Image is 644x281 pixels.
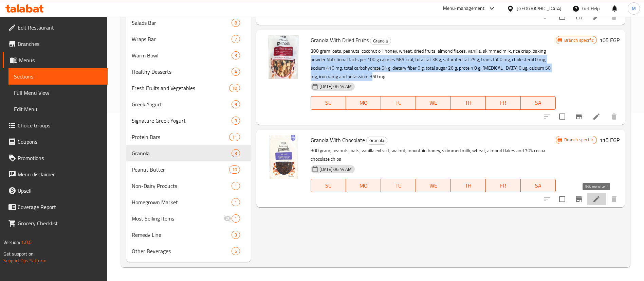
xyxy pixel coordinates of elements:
[132,100,232,108] span: Greek Yogurt
[126,129,251,145] div: Protein Bars11
[18,203,102,211] span: Coverage Report
[232,214,240,223] div: items
[126,161,251,178] div: Peanut Butter10
[523,181,553,191] span: SA
[232,150,240,157] span: 3
[21,238,32,247] span: 1.0.0
[314,181,343,191] span: SU
[132,51,232,59] div: Warm Bowl
[311,47,555,81] p: 300 gram, oats, peanuts, coconut oil, honey, wheat, dried fruits, almond flakes, vanilla, skimmed...
[600,135,620,145] h6: 115 EGP
[349,181,378,191] span: MO
[132,84,229,92] span: Fresh Fruits and Vegetables
[232,232,240,238] span: 3
[370,37,391,45] span: Granola
[232,36,240,42] span: 7
[132,214,223,223] div: Most Selling Items
[451,179,486,192] button: TH
[3,238,20,247] span: Version:
[232,149,240,157] div: items
[555,109,569,124] span: Select to update
[126,80,251,96] div: Fresh Fruits and Vegetables10
[18,40,102,48] span: Branches
[384,98,413,108] span: TU
[132,68,232,76] span: Healthy Desserts
[311,146,555,163] p: 300 gram, peanuts, oats, vanilla extract, walnut, mountain honey, skimmed milk, wheat, almond fla...
[232,19,240,27] div: items
[489,181,518,191] span: FR
[229,166,240,173] span: 10
[346,179,381,192] button: MO
[132,198,232,206] span: Homegrown Market
[126,210,251,227] div: Most Selling Items1
[232,68,240,76] div: items
[3,117,108,134] a: Choice Groups
[126,178,251,194] div: Non-Dairy Products1
[232,183,240,189] span: 1
[132,231,232,239] div: Remedy Line
[132,35,232,43] span: Wraps Bar
[232,198,240,206] div: items
[8,101,108,117] a: Edit Menu
[311,179,346,192] button: SU
[562,137,596,143] span: Branch specific
[232,231,240,239] div: items
[317,83,354,90] span: [DATE] 06:44 AM
[132,165,229,174] div: Peanut Butter
[3,150,108,166] a: Promotions
[416,179,451,192] button: WE
[486,96,521,110] button: FR
[223,214,232,223] svg: Inactive section
[592,112,601,121] a: Edit menu item
[454,181,483,191] span: TH
[3,182,108,199] a: Upsell
[3,249,35,258] span: Get support on:
[132,182,232,190] span: Non-Dairy Products
[521,179,556,192] button: SA
[416,96,451,110] button: WE
[232,51,240,59] div: items
[132,247,232,255] div: Other Beverages
[314,98,343,108] span: SU
[229,165,240,174] div: items
[486,179,521,192] button: FR
[132,19,232,27] div: Salads Bar
[126,194,251,210] div: Homegrown Market1
[132,149,232,157] div: Granola
[126,112,251,129] div: Signature Greek Yogurt3
[132,133,229,141] span: Protein Bars
[606,108,622,125] button: delete
[18,121,102,129] span: Choice Groups
[3,36,108,52] a: Branches
[232,247,240,255] div: items
[132,117,232,125] span: Signature Greek Yogurt
[349,98,378,108] span: MO
[381,179,416,192] button: TU
[311,135,365,145] span: Granola With Chocolate
[14,105,102,113] span: Edit Menu
[419,181,448,191] span: WE
[311,96,346,110] button: SU
[3,134,108,150] a: Coupons
[489,98,518,108] span: FR
[232,182,240,190] div: items
[232,52,240,59] span: 3
[18,23,102,32] span: Edit Restaurant
[229,133,240,141] div: items
[232,20,240,26] span: 8
[232,248,240,254] span: 5
[14,72,102,81] span: Sections
[367,137,387,144] span: Granola
[8,85,108,101] a: Full Menu View
[384,181,413,191] span: TU
[311,35,369,45] span: Granola With Dried Fruits
[126,15,251,31] div: Salads Bar8
[232,199,240,206] span: 1
[632,5,636,12] span: M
